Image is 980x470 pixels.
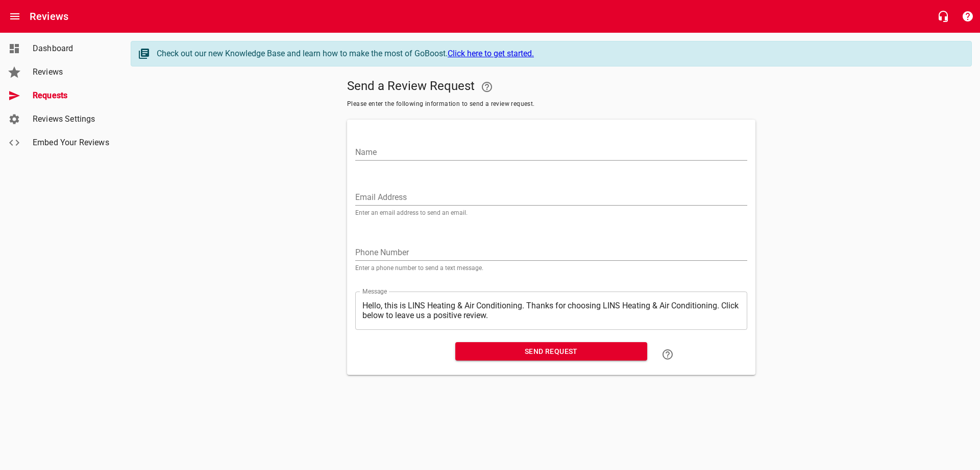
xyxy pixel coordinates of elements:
a: Learn how to "Send a Review Request" [655,342,680,367]
h5: Send a Review Request [347,75,755,99]
button: Open drawer [3,4,27,29]
textarea: Hello, this is LINS Heating & Air Conditioning. Thanks for choosing LINS Heating & Air Conditioni... [362,301,740,320]
h6: Reviews [30,8,68,25]
span: Reviews [33,66,110,78]
span: Send Request [463,345,639,358]
span: Requests [33,89,110,102]
button: Support Portal [955,4,980,29]
p: Enter a phone number to send a text message. [355,265,747,271]
span: Dashboard [33,42,110,55]
button: Send Request [455,342,647,361]
span: Embed Your Reviews [33,137,110,149]
span: Reviews Settings [33,113,110,125]
span: Please enter the following information to send a review request. [347,99,755,109]
a: Your Google or Facebook account must be connected to "Send a Review Request" [475,75,499,99]
a: Click here to get started. [448,49,534,58]
div: Check out our new Knowledge Base and learn how to make the most of GoBoost. [157,48,961,60]
button: Live Chat [931,4,955,29]
p: Enter an email address to send an email. [355,210,747,216]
